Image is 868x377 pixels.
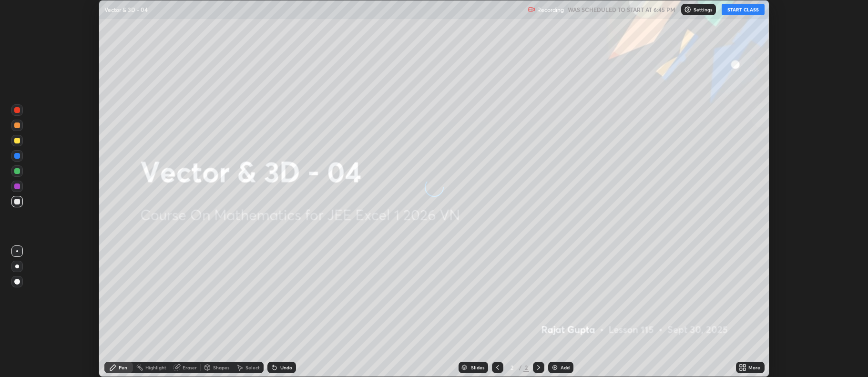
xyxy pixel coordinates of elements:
div: Add [561,365,570,370]
h5: WAS SCHEDULED TO START AT 6:45 PM [568,5,675,14]
div: Undo [280,365,292,370]
div: Eraser [183,365,197,370]
div: 2 [507,365,517,370]
div: 2 [523,363,529,372]
div: Select [245,365,260,370]
img: add-slide-button [551,364,559,371]
button: START CLASS [722,4,765,15]
div: Slides [471,365,484,370]
div: Pen [119,365,127,370]
div: / [519,365,521,370]
div: Shapes [213,365,229,370]
div: Highlight [145,365,166,370]
div: More [748,365,760,370]
img: class-settings-icons [684,6,692,13]
p: Recording [537,6,564,13]
img: recording.375f2c34.svg [528,6,535,13]
p: Settings [694,7,712,12]
p: Vector & 3D - 04 [104,6,148,13]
